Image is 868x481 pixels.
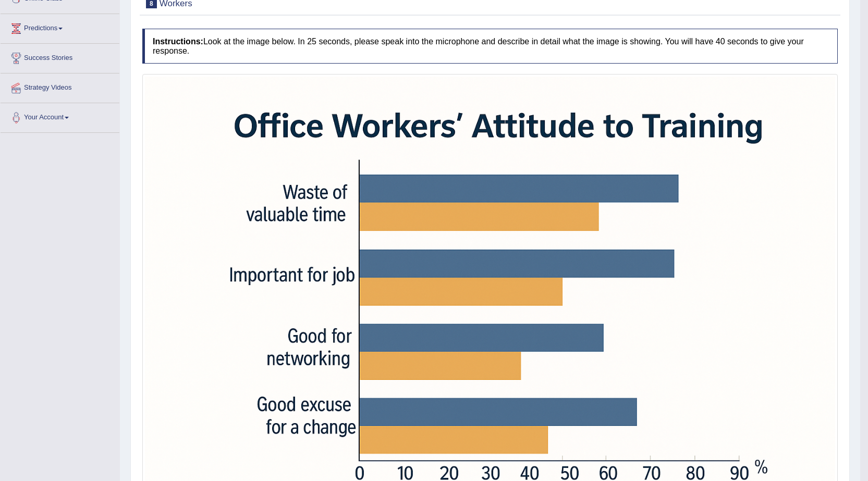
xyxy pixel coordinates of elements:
[1,44,119,70] a: Success Stories
[1,14,119,40] a: Predictions
[153,37,203,46] b: Instructions:
[142,29,838,64] h4: Look at the image below. In 25 seconds, please speak into the microphone and describe in detail w...
[1,73,119,100] a: Strategy Videos
[1,103,119,129] a: Your Account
